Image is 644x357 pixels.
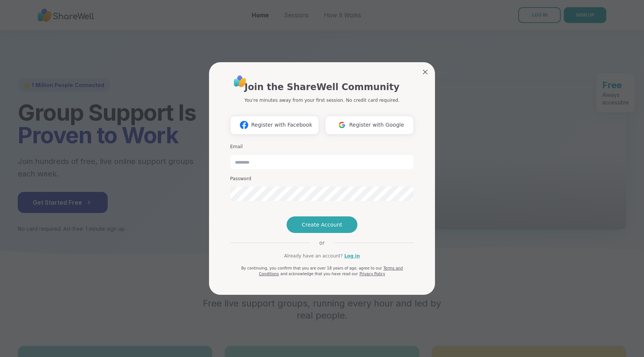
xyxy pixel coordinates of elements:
[310,239,334,247] span: or
[335,118,349,132] img: ShareWell Logomark
[280,272,358,276] span: and acknowledge that you have read our
[237,118,251,132] img: ShareWell Logomark
[325,116,414,135] button: Register with Google
[287,216,357,233] button: Create Account
[344,253,360,259] a: Log in
[230,176,414,182] h3: Password
[302,221,342,228] span: Create Account
[241,266,382,270] span: By continuing, you confirm that you are over 18 years of age, agree to our
[284,253,343,259] span: Already have an account?
[349,121,404,129] span: Register with Google
[232,73,249,90] img: ShareWell Logo
[359,272,385,276] a: Privacy Policy
[251,121,312,129] span: Register with Facebook
[230,144,414,150] h3: Email
[230,116,319,135] button: Register with Facebook
[244,80,399,94] h1: Join the ShareWell Community
[259,266,403,276] a: Terms and Conditions
[244,97,400,104] p: You're minutes away from your first session. No credit card required.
